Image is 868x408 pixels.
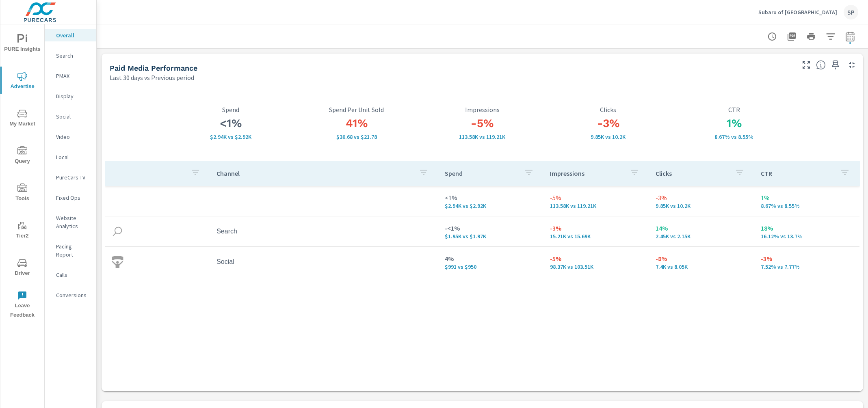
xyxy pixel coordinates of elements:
div: Overall [45,29,96,41]
p: 15,207 vs 15,694 [550,233,642,240]
div: Local [45,151,96,163]
p: 98,373 vs 103,514 [550,263,642,270]
p: Channel [216,169,412,177]
p: Spend [445,169,517,177]
div: PMAX [45,70,96,82]
span: Tier2 [3,221,42,241]
p: Impressions [420,106,545,113]
p: -3% [656,193,748,203]
h3: 41% [294,117,420,130]
p: CTR [671,106,797,113]
p: 9,848 vs 10,198 [656,203,748,209]
button: Make Fullscreen [800,58,813,71]
p: 8.67% vs 8.55% [761,203,853,209]
div: Calls [45,269,96,281]
h5: Paid Media Performance [110,64,197,72]
td: Social [210,252,438,272]
p: Fixed Ops [56,194,90,202]
p: <1% [445,193,537,203]
span: My Market [3,109,42,129]
div: Display [45,90,96,102]
button: "Export Report to PDF" [784,28,800,45]
p: 7.52% vs 7.77% [761,263,853,270]
button: Print Report [803,28,819,45]
button: Minimize Widget [845,58,858,71]
p: 14% [656,223,748,233]
p: 8.67% vs 8.55% [671,134,797,140]
p: Overall [56,31,90,39]
span: Query [3,146,42,166]
p: 113,580 vs 119,208 [550,203,642,209]
span: Driver [3,258,42,278]
p: 18% [761,223,853,233]
td: Search [210,221,438,242]
p: 9,848 vs 10,198 [545,134,671,140]
p: Clicks [545,106,671,113]
img: icon-search.svg [111,225,123,237]
div: Website Analytics [45,212,96,232]
span: Advertise [3,71,42,91]
p: $2,945 vs $2,919 [168,134,294,140]
p: -3% [761,254,853,263]
p: Spend [168,106,294,113]
div: Search [45,50,96,62]
div: PureCars TV [45,171,96,183]
p: Clicks [656,169,728,177]
p: -3% [550,223,642,233]
p: Spend Per Unit Sold [294,106,420,113]
p: Impressions [550,169,623,177]
p: PMAX [56,72,90,80]
p: CTR [761,169,833,177]
p: Website Analytics [56,214,90,230]
p: $1,953 vs $1,969 [445,233,537,240]
p: Search [56,52,90,60]
p: 16.12% vs 13.7% [761,233,853,240]
h3: -3% [545,117,671,130]
p: -8% [656,254,748,263]
img: icon-social.svg [111,256,123,268]
span: Tools [3,183,42,203]
p: 2,451 vs 2,150 [656,233,748,240]
p: $2,945 vs $2,919 [445,203,537,209]
h3: <1% [168,117,294,130]
h3: -5% [420,117,545,130]
p: 1% [761,193,853,203]
p: Calls [56,271,90,279]
p: Video [56,133,90,141]
p: Pacing Report [56,242,90,259]
button: Apply Filters [823,28,839,45]
h3: 1% [671,117,797,130]
p: $30.68 vs $21.78 [294,134,420,140]
div: Conversions [45,289,96,301]
div: Pacing Report [45,240,96,261]
p: 7,397 vs 8,048 [656,263,748,270]
div: Video [45,131,96,143]
span: Save this to your personalized report [829,58,842,71]
p: Social [56,112,90,121]
div: SP [844,5,858,19]
div: Fixed Ops [45,192,96,204]
p: -5% [550,193,642,203]
p: Display [56,92,90,100]
p: -<1% [445,223,537,233]
p: PureCars TV [56,173,90,181]
span: Understand performance metrics over the selected time range. [816,60,826,70]
p: 113,580 vs 119,208 [420,134,545,140]
p: 4% [445,254,537,263]
div: nav menu [0,24,44,323]
div: Social [45,110,96,123]
span: PURE Insights [3,34,42,54]
p: -5% [550,254,642,263]
span: Leave Feedback [3,291,42,320]
button: Select Date Range [842,28,858,45]
p: $991 vs $950 [445,263,537,270]
p: Subaru of [GEOGRAPHIC_DATA] [758,9,837,16]
p: Local [56,153,90,161]
p: Last 30 days vs Previous period [110,73,194,82]
p: Conversions [56,291,90,299]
